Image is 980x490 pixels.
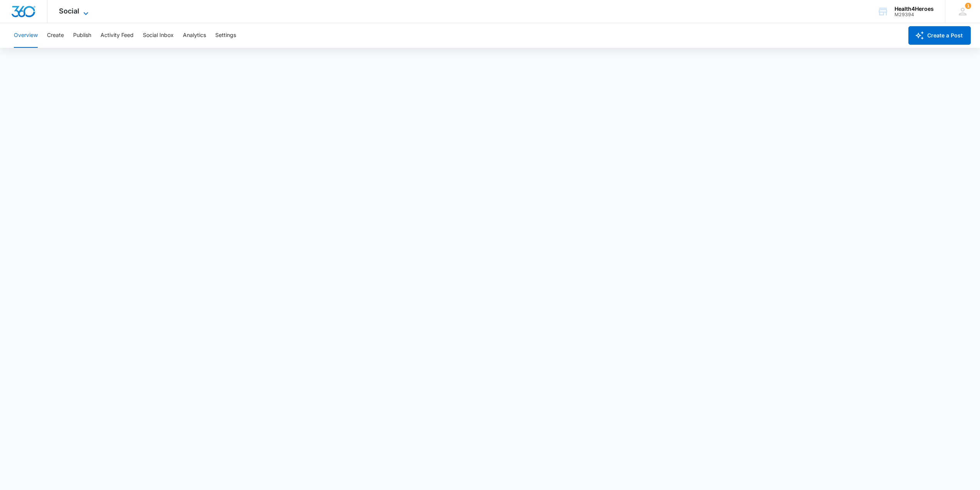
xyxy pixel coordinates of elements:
[101,23,134,48] button: Activity Feed
[965,3,971,9] div: notifications count
[47,23,64,48] button: Create
[895,6,934,12] div: account name
[965,3,971,9] span: 1
[14,23,38,48] button: Overview
[215,23,236,48] button: Settings
[895,12,934,17] div: account id
[908,26,971,45] button: Create a Post
[143,23,174,48] button: Social Inbox
[73,23,91,48] button: Publish
[59,7,79,15] span: Social
[183,23,206,48] button: Analytics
